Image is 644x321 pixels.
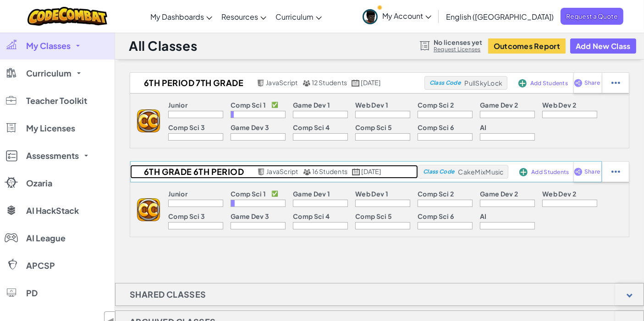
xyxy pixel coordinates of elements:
a: My Dashboards [146,4,217,29]
span: Assessments [26,152,79,160]
span: 16 Students [312,167,348,175]
a: Resources [217,4,271,29]
a: Request Licenses [434,46,482,53]
span: Teacher Toolkit [26,97,87,105]
button: Outcomes Report [488,38,566,54]
span: No licenses yet [434,38,482,46]
span: Share [584,169,600,174]
button: Add New Class [570,38,636,54]
span: Resources [221,12,258,22]
span: [DATE] [361,167,381,175]
span: Class Code [423,169,454,174]
img: IconAddStudents.svg [519,168,528,176]
h1: All Classes [129,37,197,54]
span: JavaScript [266,167,298,175]
h2: 6th GRADE 6TH PERIOD [130,165,255,179]
span: Curriculum [275,12,314,22]
span: My Classes [26,42,71,50]
a: My Account [358,2,436,31]
span: My Licenses [26,124,75,132]
img: MultipleUsers.png [303,169,311,175]
a: English ([GEOGRAPHIC_DATA]) [441,4,558,29]
span: AI HackStack [26,207,79,215]
a: 6th GRADE 6TH PERIOD JavaScript 16 Students [DATE] [130,165,418,179]
span: Add Students [531,169,569,175]
img: IconShare_Purple.svg [574,168,583,176]
a: Curriculum [271,4,326,29]
span: Curriculum [26,69,72,77]
a: Request a Quote [561,8,623,25]
span: My Account [382,11,431,21]
img: avatar [363,9,378,24]
span: AI League [26,234,66,242]
img: calendar.svg [352,169,360,175]
span: English ([GEOGRAPHIC_DATA]) [446,12,554,22]
span: Ozaria [26,179,52,187]
img: CodeCombat logo [28,7,108,26]
span: CakeMixMusic [458,168,504,176]
img: javascript.png [257,169,265,175]
span: My Dashboards [150,12,204,22]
